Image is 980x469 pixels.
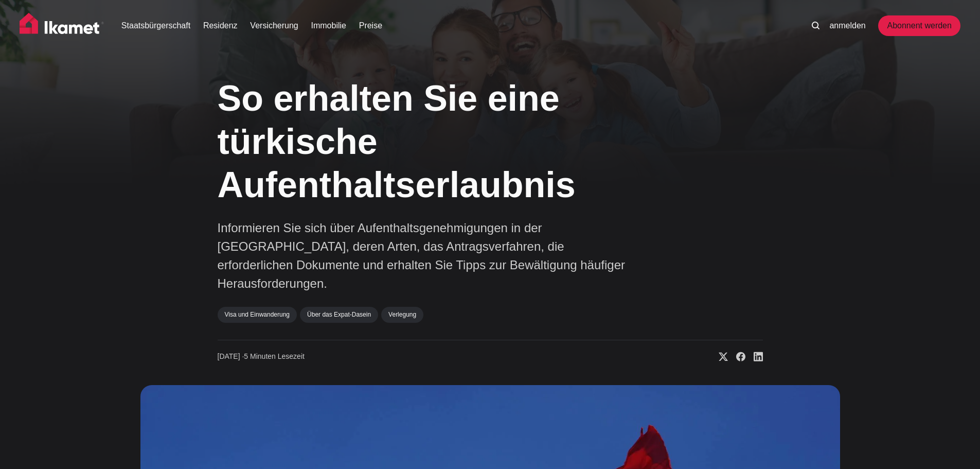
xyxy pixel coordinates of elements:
[359,20,382,32] a: Preise
[250,20,298,32] a: Versicherung
[829,20,865,32] a: anmelden
[887,21,951,30] font: Abonnent werden
[307,311,371,318] font: Über das Expat-Dasein
[388,311,416,318] font: Verlegung
[300,307,378,322] a: Über das Expat-Dasein
[710,352,728,362] a: Teilen auf X
[878,15,960,36] a: Abonnent werden
[218,221,625,290] font: Informieren Sie sich über Aufenthaltsgenehmigungen in der [GEOGRAPHIC_DATA], deren Arten, das Ant...
[381,307,423,322] a: Verlegung
[20,13,104,39] img: Ikamet-Startseite
[218,78,576,205] font: So erhalten Sie eine türkische Aufenthaltserlaubnis
[203,20,238,32] a: Residenz
[359,21,382,30] font: Preise
[311,21,346,30] font: Immobilie
[218,307,297,322] a: Visa und Einwanderung
[121,20,190,32] a: Staatsbürgerschaft
[225,311,290,318] font: Visa und Einwanderung
[218,352,244,360] font: [DATE] ∙
[203,21,238,30] font: Residenz
[121,21,190,30] font: Staatsbürgerschaft
[745,352,763,362] a: Auf Linkedin teilen
[829,21,865,30] font: anmelden
[311,20,346,32] a: Immobilie
[728,352,745,362] a: Auf Facebook teilen
[244,352,305,360] font: 5 Minuten Lesezeit
[250,21,298,30] font: Versicherung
